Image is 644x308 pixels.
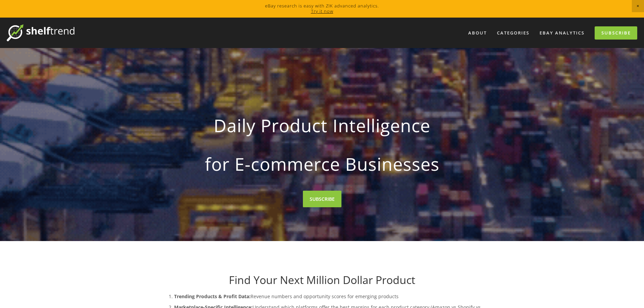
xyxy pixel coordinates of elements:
strong: Trending Products & Profit Data: [174,293,251,300]
p: Revenue numbers and opportunity scores for emerging products [174,292,484,301]
div: Categories [493,27,534,39]
a: Try it now [311,8,333,14]
h1: Find Your Next Million Dollar Product [161,274,484,286]
img: ShelfTrend [7,24,74,41]
strong: for E-commerce Businesses [171,148,473,180]
a: eBay Analytics [535,27,589,39]
strong: Daily Product Intelligence [171,110,473,141]
a: About [464,27,491,39]
a: Subscribe [595,26,637,40]
a: SUBSCRIBE [303,191,341,207]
